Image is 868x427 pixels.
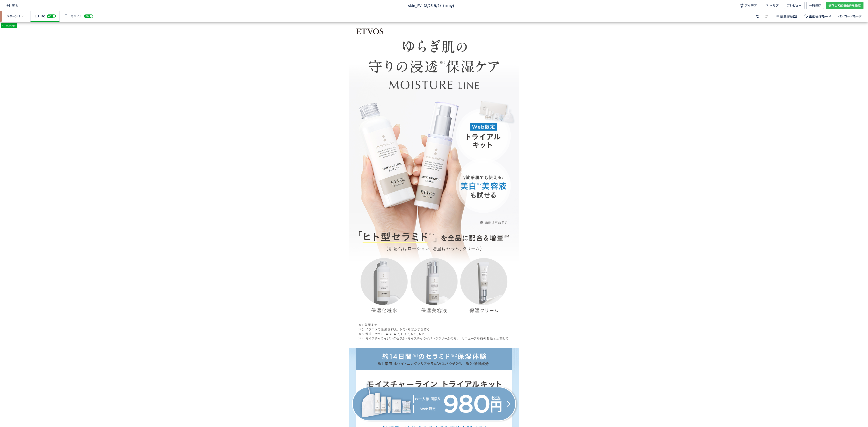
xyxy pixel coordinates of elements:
div: コードモード [844,14,862,19]
button: プレビュー [784,2,804,9]
button: 保存して配信条件を設定 [826,2,863,9]
span: on [85,14,89,17]
span: アイデア [745,3,757,8]
span: ヘルプ [770,2,778,9]
button: 一時保存 [806,2,824,9]
span: skin_FV（8/25-9/2）(copy) [408,3,454,8]
a: ヘルプ [761,2,782,9]
span: プレビュー [787,2,802,9]
span: 戻る [5,2,20,9]
img: お一人様1回限り Web限定 980円税込 [349,356,519,405]
span: パターン 1 [6,14,20,18]
span: 一時保存 [809,2,821,9]
span: <script> [5,24,17,28]
span: on [48,14,51,17]
span: 編集履歴(2) [780,14,797,19]
span: 保存して配信条件を設定 [828,2,861,9]
span: 画面操作モード [809,14,831,19]
img: 約14日間※1のセラミド※2保湿体験 ※1 薬用 ホワイトニングクリアセラムWはパウチ2包 ※2 保湿成分 モイスチャーライン トライアルキット NEW 肌ゆらぎにたっぷりのうるおい 敏感肌でも... [349,326,519,421]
